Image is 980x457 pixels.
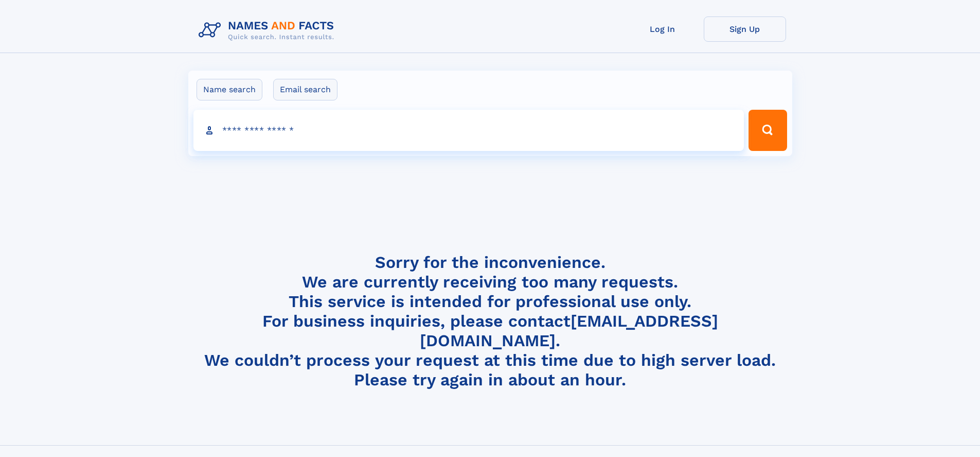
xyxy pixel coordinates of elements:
[420,311,718,350] a: [EMAIL_ADDRESS][DOMAIN_NAME]
[749,110,787,151] button: Search Button
[273,79,337,100] label: Email search
[194,16,343,44] img: Logo Names and Facts
[621,16,704,42] a: Log In
[197,79,262,100] label: Name search
[193,110,744,151] input: search input
[194,252,786,390] h4: Sorry for the inconvenience. We are currently receiving too many requests. This service is intend...
[704,16,786,42] a: Sign Up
